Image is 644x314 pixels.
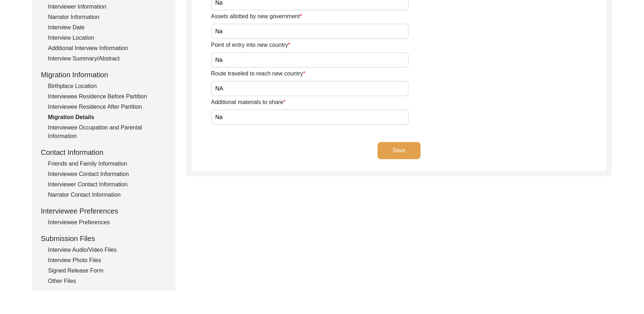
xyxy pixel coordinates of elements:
[378,142,420,159] button: Save
[48,191,167,199] div: Narrator Contact Information
[48,54,167,63] div: Interview Summary/Abstract
[48,277,167,285] div: Other Files
[48,266,167,275] div: Signed Release Form
[48,34,167,42] div: Interview Location
[41,69,167,80] div: Migration Information
[211,12,302,21] label: Assets allotted by new government
[48,218,167,227] div: Interviewee Preferences
[48,23,167,32] div: Interview Date
[48,246,167,254] div: Interview Audio/Video Files
[48,13,167,21] div: Narrator Information
[48,113,167,122] div: Migration Details
[211,98,285,107] label: Additional materials to share
[48,82,167,90] div: Birthplace Location
[48,123,167,141] div: Interviewee Occupation and Parental Information
[48,3,167,11] div: Interviewer Information
[211,69,305,78] label: Route traveled to reach new country
[41,206,167,216] div: Interviewee Preferences
[48,44,167,53] div: Additional Interview Information
[48,256,167,265] div: Interview Photo Files
[48,103,167,111] div: Interviewee Residence After Partition
[41,147,167,158] div: Contact Information
[211,41,290,49] label: Point of entry into new country
[48,160,167,168] div: Friends and Family Information
[41,233,167,244] div: Submission Files
[48,180,167,189] div: Interviewer Contact Information
[48,92,167,101] div: Interviewee Residence Before Partition
[48,170,167,178] div: Interviewee Contact Information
